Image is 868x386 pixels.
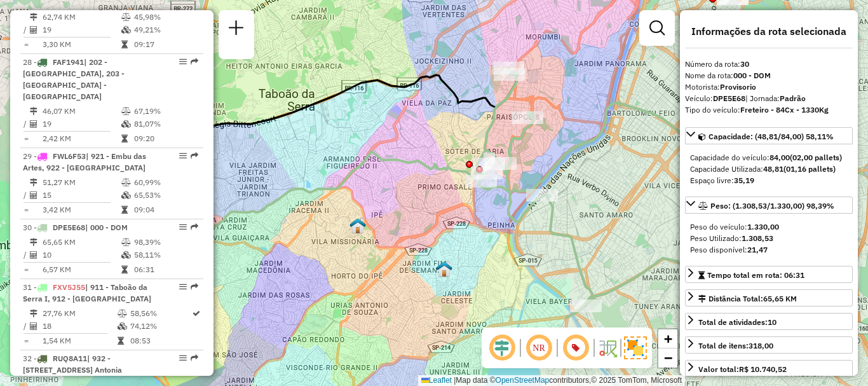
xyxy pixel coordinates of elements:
[23,57,125,101] span: 28 -
[624,336,647,359] img: Exibir/Ocultar setores
[118,310,127,317] i: % de utilização do peso
[740,105,829,114] strong: Freteiro - 84Cx - 1330Kg
[133,24,198,36] td: 49,21%
[496,376,550,385] a: OpenStreetMap
[179,223,187,231] em: Opções
[733,71,771,80] strong: 000 - DOM
[709,132,834,141] span: Capacidade: (48,81/84,00) 58,11%
[121,41,128,48] i: Tempo total em rota
[121,191,131,199] i: % de utilização da cubagem
[685,25,853,38] h4: Informações da rota selecionada
[745,93,806,103] span: | Jornada:
[698,340,773,352] div: Total de itens:
[720,82,756,92] strong: Provisorio
[42,118,121,130] td: 19
[224,15,249,44] a: Nova sessão e pesquisa
[30,251,37,259] i: Total de Atividades
[690,152,848,163] div: Capacidade do veículo:
[690,175,848,186] div: Espaço livre:
[597,338,618,358] img: Fluxo de ruas
[30,310,37,317] i: Distância Total
[42,11,121,24] td: 62,74 KM
[685,70,853,81] div: Nome da rota:
[118,322,127,330] i: % de utilização da cubagem
[790,153,842,162] strong: (02,00 pallets)
[133,203,198,216] td: 09:04
[707,270,804,280] span: Tempo total em rota: 06:31
[179,58,187,65] em: Opções
[53,282,85,292] span: FXV5J55
[739,364,787,374] strong: R$ 10.740,52
[23,334,29,347] td: =
[121,107,131,115] i: % de utilização do peso
[42,263,121,276] td: 6,57 KM
[685,104,853,116] div: Tipo do veículo:
[658,329,677,348] a: Zoom in
[685,266,853,283] a: Tempo total em rota: 06:31
[23,151,146,172] span: | 921 - Embu das Artes, 922 - [GEOGRAPHIC_DATA]
[23,132,29,145] td: =
[30,13,37,21] i: Distância Total
[133,38,198,51] td: 09:17
[191,354,198,362] em: Rota exportada
[763,294,797,303] span: 65,65 KM
[179,152,187,160] em: Opções
[747,222,779,231] strong: 1.330,00
[23,354,122,375] span: 32 -
[130,334,191,347] td: 08:53
[42,203,121,216] td: 3,42 KM
[30,120,37,128] i: Total de Atividades
[763,164,783,174] strong: 48,81
[30,179,37,186] i: Distância Total
[133,118,198,130] td: 81,07%
[698,364,787,375] div: Valor total:
[23,320,29,333] td: /
[121,13,131,21] i: % de utilização do peso
[685,81,853,93] div: Motorista:
[130,307,191,320] td: 58,56%
[768,317,776,327] strong: 10
[454,376,456,385] span: |
[42,249,121,261] td: 10
[193,310,200,317] i: Rota otimizada
[133,176,198,189] td: 60,99%
[53,354,87,363] span: RUQ8A11
[690,244,848,256] div: Peso disponível:
[121,120,131,128] i: % de utilização da cubagem
[42,105,121,118] td: 46,07 KM
[23,57,125,101] span: | 202 - [GEOGRAPHIC_DATA], 203 - [GEOGRAPHIC_DATA] - [GEOGRAPHIC_DATA]
[690,222,779,231] span: Peso do veículo:
[436,261,452,277] img: 620 UDC Light Jd. Sao Luis
[740,59,749,69] strong: 30
[23,282,151,303] span: 31 -
[53,57,84,67] span: FAF1941
[133,11,198,24] td: 45,98%
[418,375,685,386] div: Map data © contributors,© 2025 TomTom, Microsoft
[685,313,853,330] a: Total de atividades:10
[42,24,121,36] td: 19
[421,376,452,385] a: Leaflet
[133,236,198,249] td: 98,39%
[770,153,790,162] strong: 84,00
[734,176,754,185] strong: 35,19
[685,93,853,104] div: Veículo:
[23,223,128,232] span: 30 -
[133,189,198,202] td: 65,53%
[30,238,37,246] i: Distância Total
[133,105,198,118] td: 67,19%
[121,266,128,273] i: Tempo total em rota
[524,333,554,363] span: Ocultar NR
[42,38,121,51] td: 3,30 KM
[30,107,37,115] i: Distância Total
[191,152,198,160] em: Rota exportada
[133,249,198,261] td: 58,11%
[23,189,29,202] td: /
[23,354,122,375] span: | 932 - [STREET_ADDRESS] Antonia
[30,191,37,199] i: Total de Atividades
[685,360,853,377] a: Valor total:R$ 10.740,52
[133,132,198,145] td: 09:20
[118,337,124,345] i: Tempo total em rota
[42,334,117,347] td: 1,54 KM
[23,282,151,303] span: | 911 - Taboão da Serra I, 912 - [GEOGRAPHIC_DATA]
[42,236,121,249] td: 65,65 KM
